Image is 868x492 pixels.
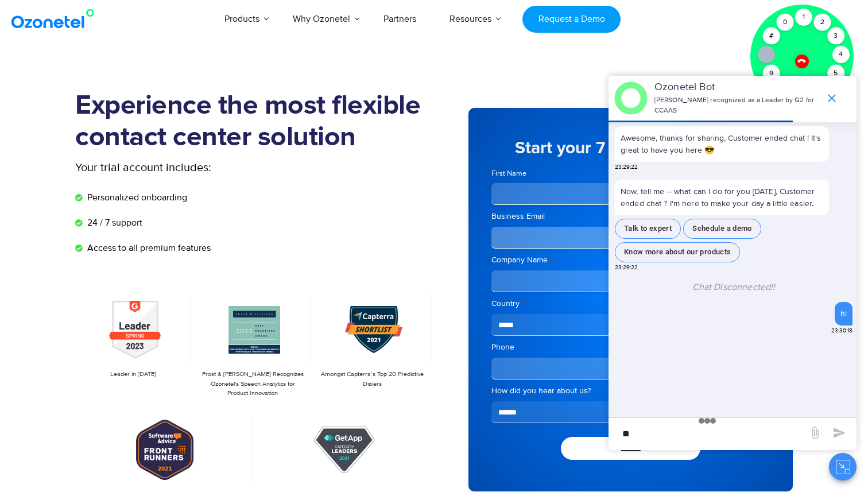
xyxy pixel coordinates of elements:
[615,219,681,239] button: Talk to expert
[827,65,844,82] div: 5
[692,281,776,293] span: Chat Disconnected!!
[84,216,142,230] span: 24 / 7 support
[615,264,638,272] span: 23:29:22
[615,242,740,262] button: Know more about our products
[776,14,793,31] div: 0
[491,342,770,353] label: Phone
[827,28,844,45] div: 3
[840,308,847,320] div: hi
[84,241,211,255] span: Access to all premium features
[813,14,831,31] div: 2
[615,180,829,215] p: Now, tell me – what can I do for you [DATE], Customer ended chat ? I'm here to make your day a li...
[491,385,770,397] label: How did you hear about us?
[621,132,823,156] p: Awesome, thanks for sharing, Customer ended chat ! It's great to have you here 😎
[491,298,770,309] label: Country
[795,9,812,26] div: 1
[200,370,305,398] p: Frost & [PERSON_NAME] Recognizes Ozonetel's Speech Analytics for Product Innovation
[491,254,770,266] label: Company Name
[614,82,648,115] img: header
[491,140,770,157] h5: Start your 7 day free trial now
[762,65,780,82] div: 9
[320,370,425,389] p: Amongst Capterra’s Top 20 Predictive Dialers
[75,90,434,153] h1: Experience the most flexible contact center solution
[84,191,187,204] span: Personalized onboarding
[615,163,638,172] span: 23:29:22
[75,159,348,176] p: Your trial account includes:
[829,453,857,481] button: Close chat
[683,219,761,239] button: Schedule a demo
[522,6,621,33] a: Request a Demo
[81,370,185,379] p: Leader in [DATE]
[762,28,780,45] div: #
[491,168,627,179] label: First Name
[831,327,852,335] span: 23:30:18
[832,46,850,63] div: 4
[820,87,843,110] span: end chat or minimize
[614,424,803,444] div: new-msg-input
[654,95,819,116] p: [PERSON_NAME] recognized as a Leader by G2 for CCAAS
[654,80,819,95] p: Ozonetel Bot
[491,211,770,222] label: Business Email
